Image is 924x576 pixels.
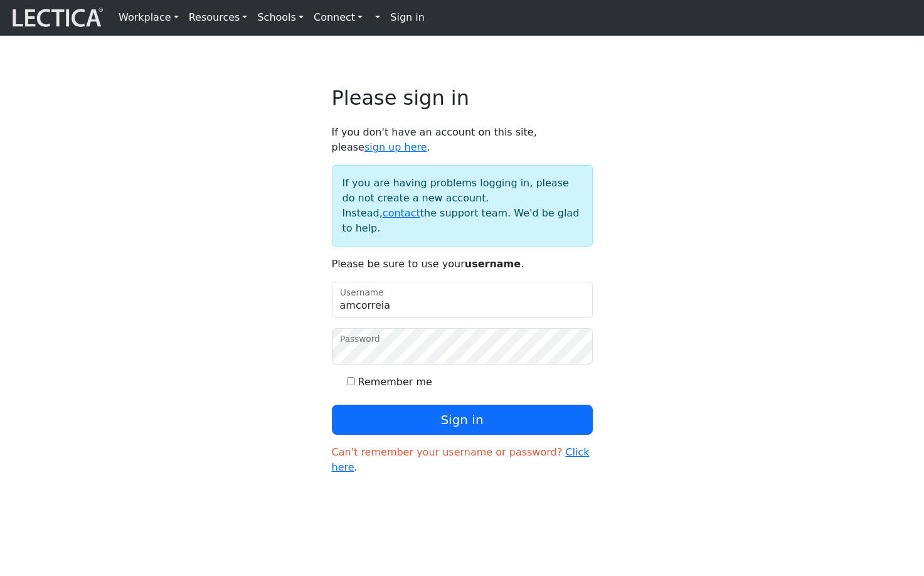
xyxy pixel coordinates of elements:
h2: Please sign in [332,86,593,110]
p: If you don't have an account on this site, please . [332,125,593,155]
div: If you are having problems logging in, please do not create a new account. Instead, the support t... [332,165,593,247]
button: Sign in [332,405,593,435]
img: lecticalive [9,6,104,29]
a: Workplace [114,5,184,30]
input: Username [332,282,593,318]
p: . [332,445,593,475]
strong: username [465,258,521,270]
a: Connect [309,5,368,30]
a: Schools [252,5,309,30]
a: Sign in [385,5,430,30]
label: Remember me [358,375,432,390]
strong: Sign in [390,11,425,23]
a: sign up here [364,141,427,153]
p: Please be sure to use your . [332,257,593,272]
a: contact [383,207,420,219]
span: Can't remember your username or password? [332,446,563,458]
a: Resources [184,5,253,30]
